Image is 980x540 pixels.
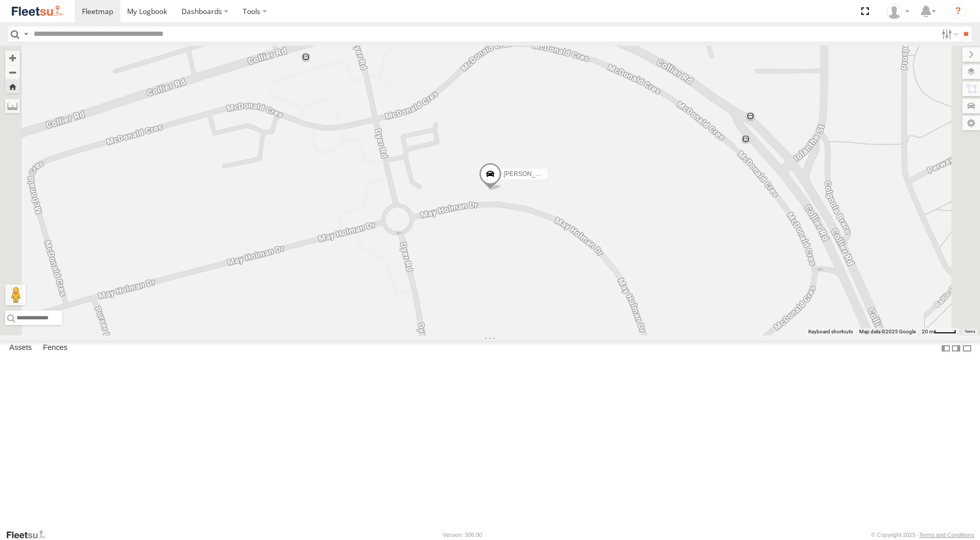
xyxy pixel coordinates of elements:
label: Assets [4,341,37,356]
button: Zoom out [5,65,20,79]
button: Zoom Home [5,79,20,93]
div: Version: 306.00 [443,532,482,538]
a: Visit our Website [6,530,53,540]
div: © Copyright 2025 - [871,532,974,538]
label: Map Settings [962,116,980,130]
div: TheMaker Systems [883,4,913,19]
span: Map data ©2025 Google [859,329,916,334]
img: fleetsu-logo-horizontal.svg [10,4,64,18]
i: ? [950,3,967,20]
button: Drag Pegman onto the map to open Street View [5,285,26,305]
label: Search Filter Options [937,26,960,42]
a: Terms (opens in new tab) [964,330,975,334]
label: Fences [38,341,73,356]
span: [PERSON_NAME] - 1IJS864 [503,170,583,178]
span: 20 m [922,329,934,334]
label: Search Query [22,26,30,42]
button: Keyboard shortcuts [808,328,853,335]
button: Zoom in [5,51,20,65]
label: Hide Summary Table [962,341,972,356]
label: Dock Summary Table to the Right [951,341,961,356]
button: Map scale: 20 m per 39 pixels [919,328,959,335]
a: Terms and Conditions [919,532,974,538]
label: Dock Summary Table to the Left [941,341,951,356]
label: Measure [5,99,20,113]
